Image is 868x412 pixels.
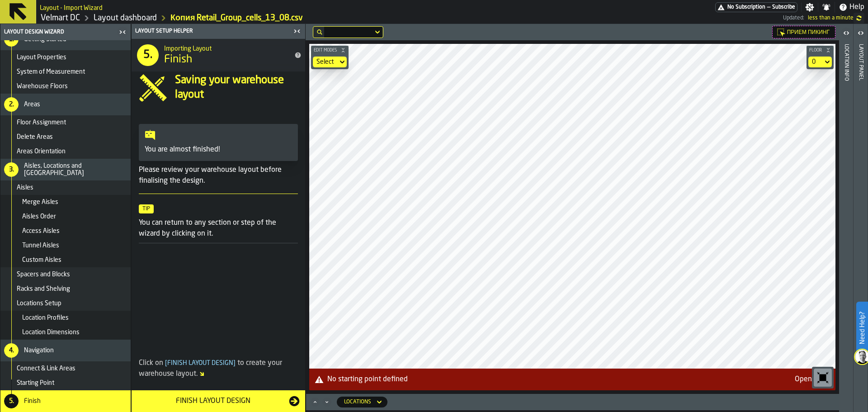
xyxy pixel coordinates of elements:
span: Layout Properties [17,54,66,61]
button: Maximize [310,398,321,407]
h4: Saving your warehouse layout [175,73,298,102]
div: Click on to create your warehouse layout. [139,358,298,379]
h2: Sub Title [164,43,283,52]
span: Subscribe [772,4,795,10]
div: title-Finish [132,39,305,71]
label: button-toggle-Help [835,2,868,13]
label: button-toggle-undefined [854,13,864,24]
div: alert-No starting point defined [309,369,835,390]
span: Areas Orientation [17,148,66,155]
span: Access Aisles [22,227,60,235]
button: button- [791,372,832,387]
span: Help [849,2,864,13]
div: Layout panel [858,42,864,410]
span: Locations Setup [17,300,61,307]
span: Custom Aisles [22,256,61,264]
li: menu Areas [0,94,131,115]
li: menu Floor Assignment [0,115,131,130]
li: menu Spacers and Blocks [0,267,131,282]
span: Floor Assignment [17,119,66,126]
nav: Breadcrumb [40,13,411,24]
li: menu Connect & Link Areas [0,361,131,376]
div: 4. [4,343,19,358]
div: DropdownMenuValue-locations [344,399,371,405]
div: Location Info [843,42,849,410]
li: menu Locations Setup [0,296,131,311]
header: Layout panel [854,24,868,412]
span: Tip [139,204,154,213]
div: 5. [4,394,19,408]
span: Delete Areas [17,133,53,141]
a: link-to-/wh/i/f27944ef-e44e-4cb8-aca8-30c52093261f/pricing/ [715,2,797,12]
label: button-toggle-Open [854,26,867,42]
p: You are almost finished! [145,144,292,155]
label: button-toggle-Open [840,26,853,42]
span: 8/13/2025, 5:59:18 PM [808,15,854,21]
div: DropdownMenuValue-default-floor [808,57,832,67]
label: button-toggle-Close me [116,27,129,38]
div: 3. [4,162,19,177]
span: Aisles, Locations and [GEOGRAPHIC_DATA] [24,162,127,177]
svg: Reset zoom and position [816,370,830,385]
div: Open Step [795,374,828,385]
span: Updated: [783,15,804,21]
span: Edit Modes [312,48,339,53]
div: DropdownMenuValue-none [316,58,334,66]
label: button-toggle-Settings [802,3,818,12]
span: Прием пикинг [787,29,830,36]
span: Starting Point [17,379,54,387]
li: menu Tunnel Aisles [0,238,131,253]
button: button- [807,46,834,55]
li: menu System of Measurement [0,65,131,79]
a: link-to-/wh/i/f27944ef-e44e-4cb8-aca8-30c52093261f/designer [94,13,157,23]
button: button-Finish Layout Design [132,390,305,412]
div: DropdownMenuValue-locations [337,397,387,407]
div: Menu Subscription [715,2,797,12]
span: Tunnel Aisles [22,242,59,249]
header: Layout Setup Helper [132,24,305,39]
span: Aisles [17,184,33,191]
span: System of Measurement [17,68,85,76]
span: Spacers and Blocks [17,271,70,278]
a: link-to-/wh/i/f27944ef-e44e-4cb8-aca8-30c52093261f [41,13,80,23]
li: menu Navigation [0,340,131,361]
span: Finish Layout Design [163,360,237,366]
li: menu Access Aisles [0,224,131,238]
span: [ [165,360,167,366]
span: Merge Aisles [22,199,58,206]
span: Connect & Link Areas [17,365,75,372]
span: Navigation [24,347,54,354]
span: — [767,4,770,10]
li: menu Aisles [0,180,131,195]
span: Location Dimensions [22,329,80,336]
div: input-question-Saving your warehouse layout [132,73,305,102]
li: menu Delete Areas [0,130,131,144]
button: button- [311,46,349,55]
a: link-to-/wh/i/f27944ef-e44e-4cb8-aca8-30c52093261f/import/layout/4e71adca-6e13-4b3e-b19b-165a832e... [170,13,303,23]
div: DropdownMenuValue-none [313,57,347,67]
span: Location Profiles [22,314,69,322]
li: menu Layout Properties [0,50,131,65]
li: menu Aisles, Locations and Bays [0,159,131,180]
li: menu Areas Orientation [0,144,131,159]
label: button-toggle-Notifications [818,3,835,12]
span: Finish [164,52,192,67]
li: menu Location Profiles [0,311,131,325]
span: Aisles Order [22,213,56,220]
p: Please review your warehouse layout before finalising the design. [139,165,298,186]
div: Finish Layout Design [137,396,289,407]
li: menu Custom Aisles [0,253,131,267]
p: You can return to any section or step of the wizard by clicking on it. [139,218,298,239]
span: No Subscription [727,4,765,10]
div: Layout Setup Helper [133,28,291,34]
li: menu Location Dimensions [0,325,131,340]
button: Minimize [321,398,332,407]
div: DropdownMenuValue-default-floor [812,58,819,66]
header: Layout Design Wizard [0,24,131,40]
li: menu Starting Point [0,376,131,390]
span: Areas [24,101,40,108]
li: menu Racks and Shelving [0,282,131,296]
div: 5. [137,44,159,66]
li: menu Finish [0,390,131,412]
li: menu Merge Aisles [0,195,131,209]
